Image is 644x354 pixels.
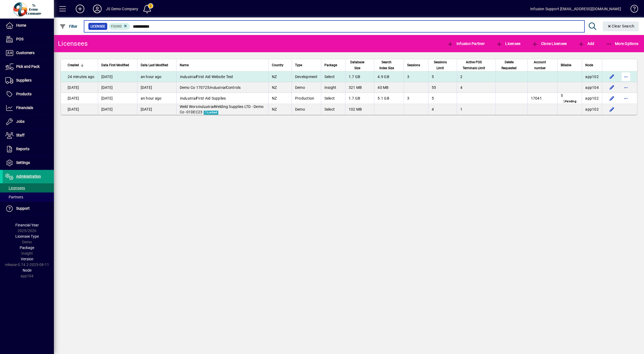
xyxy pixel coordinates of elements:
td: an hour ago [137,71,176,82]
td: [DATE] [61,104,98,115]
mat-chip: Found Status: Found [109,23,130,30]
td: [DATE] [98,82,137,93]
td: Demo [292,82,321,93]
span: Add [578,41,594,46]
span: Staff [16,133,25,137]
td: 40 MB [374,82,403,93]
div: JS Demo Company [106,5,139,13]
span: Home [16,23,26,27]
span: Financial Year [15,223,39,227]
em: Industrial [180,96,196,100]
td: 4 [457,82,496,93]
span: Created [68,62,79,68]
td: 102 MB [345,104,374,115]
span: First Aid Supplies [180,96,226,100]
span: Weld Worx Welding Supplies LTD - Demo Co -01DEC23 [180,104,264,114]
div: Billable [561,62,579,68]
span: Sessions Limit [432,59,449,71]
td: 2 [457,71,496,82]
span: Settings [16,160,30,165]
td: 5 [428,93,457,104]
a: Jobs [3,115,54,128]
a: Settings [3,156,54,170]
td: NZ [268,93,292,104]
td: 3 [404,93,428,104]
div: Package [324,62,342,68]
td: Select [321,104,345,115]
span: Type [295,62,302,68]
button: Licensee [495,39,522,48]
div: Country [272,62,288,68]
td: Demo [292,104,321,115]
span: Data Last Modified [141,62,168,68]
span: app102.prod.infusionbusinesssoftware.com [585,75,599,79]
a: Products [3,87,54,101]
span: Administration [16,174,41,178]
div: Infusion Support [EMAIL_ADDRESS][DOMAIN_NAME] [530,5,621,13]
span: Sessions [407,62,420,68]
button: More Options [604,39,640,48]
div: Node [585,62,599,68]
em: Industrial [180,75,196,79]
span: Filter [60,24,78,29]
span: Licensee Type [15,234,39,239]
button: More options [622,94,630,103]
button: Edit [608,105,616,114]
td: NZ [268,82,292,93]
td: Development [292,71,321,82]
button: Filter [58,22,79,31]
button: More options [622,83,630,92]
span: Version [21,257,33,261]
span: Pending [562,99,577,104]
td: 1 [457,104,496,115]
td: [DATE] [98,71,137,82]
td: Select [321,93,345,104]
a: Customers [3,46,54,60]
span: Partners [5,195,23,199]
span: Infusion Partner [447,41,485,46]
span: Customers [16,51,34,55]
td: 5 [557,93,582,104]
button: Infusion Partner [446,39,486,48]
span: Clone Licensee [532,41,567,46]
span: Node [585,62,593,68]
span: Country [272,62,283,68]
td: 5.1 GB [374,93,403,104]
button: Edit [608,72,616,81]
a: Licensees [3,183,54,192]
td: 3 [404,71,428,82]
button: Add [577,39,595,48]
td: 17041 [527,93,557,104]
span: Name [180,62,189,68]
span: More Options [606,41,639,46]
div: Data First Modified [101,62,134,68]
div: Database Size [349,59,371,71]
td: 4.9 GB [374,71,403,82]
button: Clear [603,22,639,31]
td: 5 [428,71,457,82]
span: POS [16,37,23,41]
span: Delete Requested [499,59,519,71]
span: Licensees [5,186,25,190]
div: Active POS Terminals Limit [460,59,492,71]
a: Support [3,202,54,215]
span: app104.prod.infusionbusinesssoftware.com [585,85,599,90]
a: Partners [3,192,54,202]
em: Industrial [198,104,214,109]
span: Package [20,246,34,250]
div: Sessions Limit [432,59,454,71]
a: Financials [3,101,54,115]
div: Name [180,62,265,68]
span: Data First Modified [101,62,129,68]
a: POS [3,33,54,46]
button: Clone Licensee [530,39,568,48]
a: Staff [3,129,54,142]
span: Pick and Pack [16,64,40,69]
a: Home [3,19,54,32]
span: app102.prod.infusionbusinesssoftware.com [585,96,599,100]
span: Suppliers [16,78,32,82]
div: Delete Requested [499,59,524,71]
td: 321 MB [345,82,374,93]
span: Database Size [349,59,366,71]
span: Reports [16,147,29,151]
